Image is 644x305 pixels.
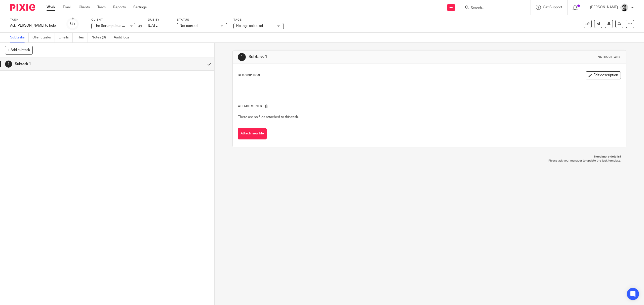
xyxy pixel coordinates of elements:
button: Attach new file [238,128,267,139]
a: Files [76,33,88,42]
span: No tags selected [236,24,263,28]
a: Emails [59,33,73,42]
div: Instructions [597,55,621,59]
span: [DATE] [148,24,158,27]
a: Notes (0) [92,33,110,42]
a: Settings [133,5,147,10]
a: Email [63,5,71,10]
div: Ask [PERSON_NAME] to help with CH ID Verifications [10,23,60,28]
div: 1 [5,61,12,68]
button: + Add subtask [5,46,33,54]
a: Work [47,5,55,10]
p: Need more details? [237,155,621,159]
span: Attachments [238,105,262,108]
label: Due by [148,18,171,22]
a: Clients [79,5,90,10]
label: Task [10,18,60,22]
label: Tags [233,18,284,22]
a: Subtasks [10,33,29,42]
span: Not started [180,24,197,28]
p: [PERSON_NAME] [590,5,618,10]
div: 0 [70,21,75,27]
p: Description [238,73,260,77]
div: 1 [238,53,246,61]
h1: Subtask 1 [15,60,138,68]
a: Team [97,5,106,10]
span: Get Support [543,6,562,9]
div: Ask Edwina to help with CH ID Verifications [10,23,60,28]
img: Cam_2025.jpg [620,4,628,12]
span: There are no files attached to this task. [238,115,299,119]
img: Pixie [10,4,35,11]
p: Please ask your manager to update the task template. [237,159,621,163]
a: Client tasks [32,33,55,42]
input: Search [470,6,515,11]
a: Audit logs [114,33,133,42]
a: Reports [113,5,126,10]
label: Client [91,18,142,22]
button: Edit description [586,71,621,79]
h1: Subtask 1 [249,54,440,60]
small: /1 [72,23,75,25]
span: The Scrumptious Brunch & Lunch Co. Ltd [94,24,159,28]
label: Status [177,18,227,22]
